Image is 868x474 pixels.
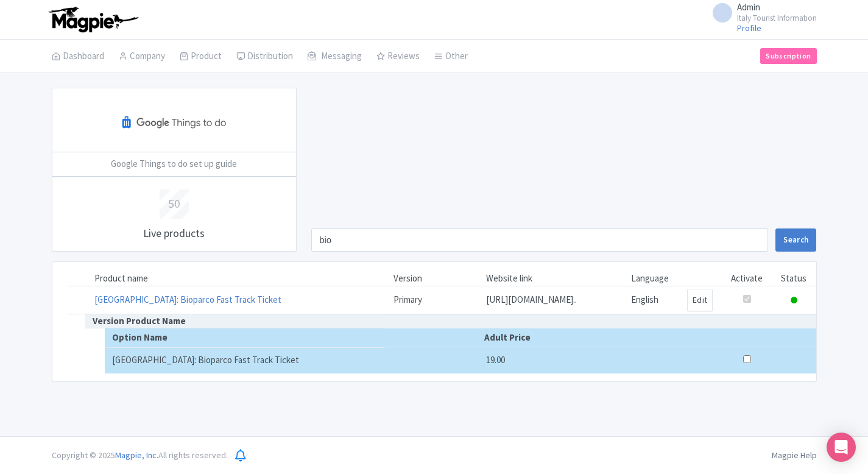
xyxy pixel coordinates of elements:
img: kvarzr6begmig94msh6q.svg [119,103,229,142]
input: Search... [311,228,768,252]
span: [GEOGRAPHIC_DATA]: Bioparco Fast Track Ticket [112,353,299,367]
td: Website link [477,272,622,286]
a: Profile [737,23,761,34]
td: Version [384,272,476,286]
img: logo-ab69f6fb50320c5b225c76a69d11143b.png [46,6,140,33]
span: Magpie, Inc. [115,450,158,461]
td: Activate [722,272,772,286]
td: Language [622,272,678,286]
a: Dashboard [52,40,104,74]
small: Italy Tourist Information [737,14,817,22]
span: Admin [737,1,760,13]
a: Admin Italy Tourist Information [705,2,817,22]
a: Edit [687,289,713,311]
div: Option Name [105,331,385,345]
a: Magpie Help [772,450,817,461]
td: English [622,286,678,314]
a: Messaging [308,40,362,74]
td: Status [772,272,816,286]
td: Product name [85,272,385,286]
a: [GEOGRAPHIC_DATA]: Bioparco Fast Track Ticket [94,294,281,305]
td: [URL][DOMAIN_NAME].. [477,286,622,314]
a: Reviews [376,40,420,74]
td: 19.00 [477,347,622,373]
a: Company [119,40,165,74]
a: Google Things to do set up guide [111,158,237,169]
a: Distribution [236,40,293,74]
a: Product [180,40,222,74]
span: Version Product Name [85,315,186,327]
td: Primary [384,286,476,314]
button: Search [775,228,816,252]
a: Other [434,40,468,74]
div: 50 [124,189,224,213]
div: Copyright © 2025 All rights reserved. [44,449,235,462]
span: Adult Price [477,331,531,343]
a: Subscription [760,48,816,64]
div: Open Intercom Messenger [827,433,856,462]
p: Live products [124,225,224,241]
